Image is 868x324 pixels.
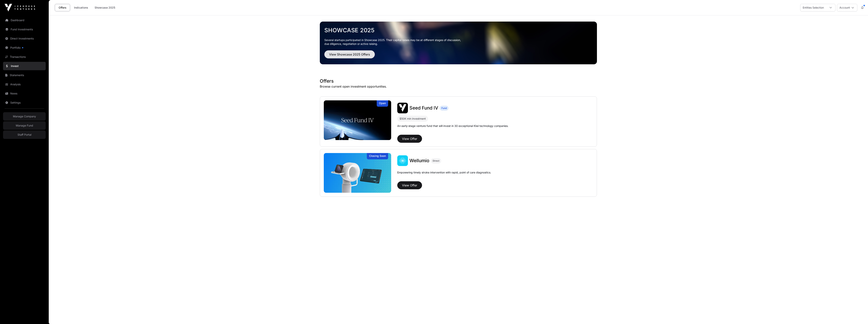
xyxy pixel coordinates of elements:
[324,38,592,46] p: Several startups participated in Showcase 2025. Their capital raises may be at different stages o...
[433,159,439,162] span: Direct
[320,84,597,89] p: Browse current open investment opportunities.
[3,80,46,89] a: Analysis
[3,112,46,121] a: Manage Company
[3,62,46,70] a: Invest
[324,153,391,193] img: Wellumio
[324,100,391,140] img: Seed Fund IV
[3,121,46,130] a: Manage Fund
[409,105,438,111] a: Seed Fund IV
[397,116,428,122] div: $50K min investment
[55,4,70,11] a: Offers
[92,4,118,11] a: Showcase 2025
[441,107,447,110] span: Fund
[3,131,46,139] a: Staff Portal
[397,103,408,113] img: Seed Fund IV
[3,53,46,61] a: Transactions
[849,306,868,324] iframe: Chat Widget
[3,25,46,34] a: Fund Investments
[3,16,46,24] a: Dashboard
[3,89,46,98] a: News
[320,22,597,64] img: Showcase 2025
[320,78,597,84] h1: Offers
[3,71,46,79] a: Statements
[409,158,429,164] a: Wellumio
[324,27,592,34] a: Showcase 2025
[837,4,857,11] button: Account
[409,105,438,111] span: Seed Fund IV
[324,100,391,140] a: Seed Fund IVOpen
[324,54,375,58] a: View Showcase 2025 Offers
[329,52,370,57] span: View Showcase 2025 Offers
[377,100,388,107] div: Open
[400,116,426,121] div: $50K min investment
[3,98,46,107] a: Settings
[397,181,422,189] button: View Offer
[3,44,46,52] a: Portfolio
[324,153,391,193] a: WellumioClosing Soon
[5,4,35,11] img: Icehouse Ventures Logo
[397,124,508,128] p: An early-stage venture fund that will invest in 30 exceptional Kiwi technology companies.
[3,34,46,43] a: Direct Investments
[324,50,375,58] button: View Showcase 2025 Offers
[72,4,91,11] a: Indications
[367,153,388,159] div: Closing Soon
[397,155,408,166] img: Wellumio
[397,171,491,180] p: Empowering timely stroke intervention with rapid, point of care diagnostics.
[397,135,422,143] button: View Offer
[800,4,826,11] div: Entities Selection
